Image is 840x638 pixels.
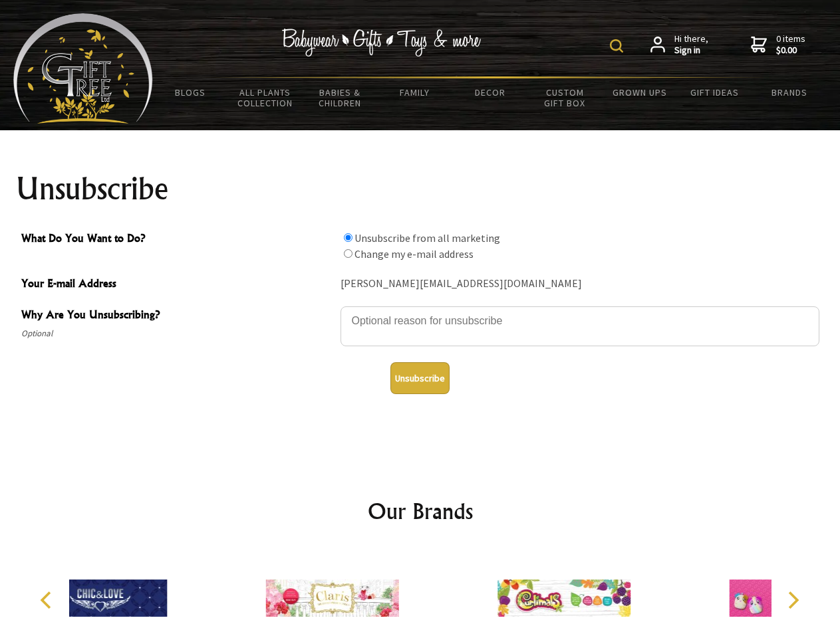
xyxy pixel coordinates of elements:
[378,78,453,106] a: Family
[751,33,805,56] a: 0 items$0.00
[21,306,334,326] span: Why Are You Unsubscribing?
[610,39,623,53] img: product search
[674,33,708,56] span: Hi there,
[341,274,819,294] div: [PERSON_NAME][EMAIL_ADDRESS][DOMAIN_NAME]
[21,326,334,342] span: Optional
[27,495,814,527] h2: Our Brands
[778,585,807,615] button: Next
[354,231,500,245] label: Unsubscribe from all marketing
[677,78,752,106] a: Gift Ideas
[752,78,827,106] a: Brands
[13,13,153,124] img: Babyware - Gifts - Toys and more...
[650,33,708,56] a: Hi there,Sign in
[228,78,303,117] a: All Plants Collection
[344,233,352,242] input: What Do You Want to Do?
[776,33,805,56] span: 0 items
[390,362,450,394] button: Unsubscribe
[602,78,677,106] a: Grown Ups
[282,29,482,56] img: Babywear - Gifts - Toys & more
[527,78,603,117] a: Custom Gift Box
[303,78,378,117] a: Babies & Children
[452,78,527,106] a: Decor
[21,275,334,294] span: Your E-mail Address
[21,230,334,249] span: What Do You Want to Do?
[341,306,819,346] textarea: Why Are You Unsubscribing?
[776,45,805,56] strong: $0.00
[344,249,352,258] input: What Do You Want to Do?
[153,78,228,106] a: BLOGS
[674,45,708,56] strong: Sign in
[354,247,474,261] label: Change my e-mail address
[16,173,825,205] h1: Unsubscribe
[33,585,63,615] button: Previous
